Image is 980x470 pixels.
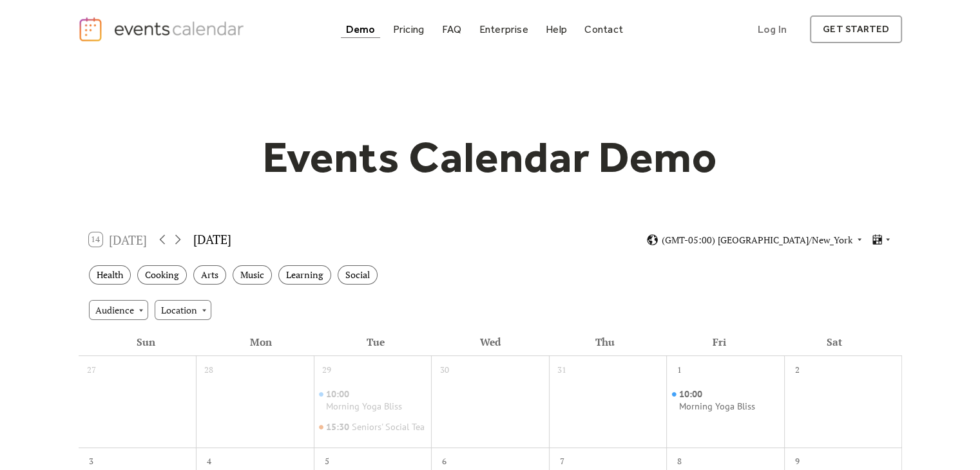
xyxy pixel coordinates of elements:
a: Contact [579,21,628,38]
a: home [78,16,248,42]
h1: Events Calendar Demo [243,131,738,183]
a: FAQ [437,21,467,38]
div: Help [546,26,567,33]
div: Contact [584,26,623,33]
a: Enterprise [474,21,533,38]
div: FAQ [442,26,462,33]
a: Pricing [388,21,430,38]
a: Demo [341,21,381,38]
div: Demo [346,26,376,33]
a: get started [810,15,902,43]
a: Help [541,21,572,38]
div: Pricing [393,26,425,33]
a: Log In [745,15,800,43]
div: Enterprise [479,26,528,33]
